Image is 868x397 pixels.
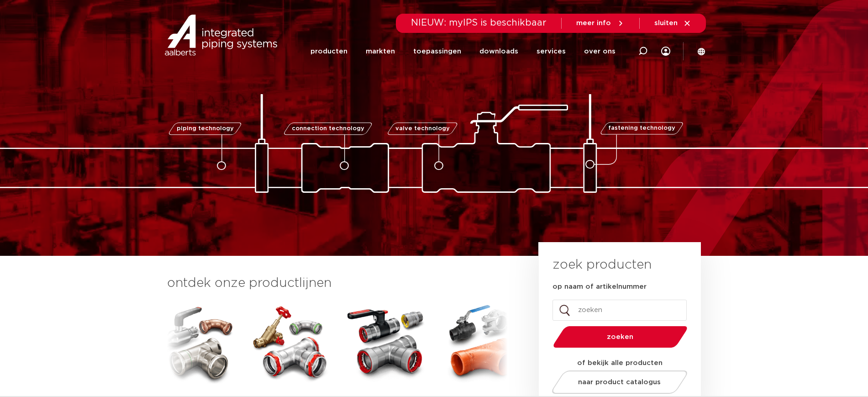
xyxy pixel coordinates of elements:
a: services [537,34,566,69]
span: valve technology [395,126,450,132]
span: fastening technology [608,126,675,132]
a: meer info [576,19,625,27]
span: sluiten [654,20,678,26]
h3: ontdek onze productlijnen [167,274,508,292]
a: downloads [479,34,518,69]
a: toepassingen [413,34,461,69]
a: naar product catalogus [549,371,689,394]
h3: zoek producten [552,256,652,274]
span: zoeken [577,333,664,340]
span: naar product catalogus [578,379,661,386]
span: meer info [576,20,611,26]
a: producten [310,34,347,69]
a: sluiten [654,19,691,27]
label: op naam of artikelnummer [552,282,647,291]
strong: of bekijk alle producten [577,360,663,366]
a: over ons [584,34,615,69]
span: piping technology [177,126,234,132]
button: zoeken [549,325,691,349]
a: markten [366,34,395,69]
span: NIEUW: myIPS is beschikbaar [411,18,547,27]
input: zoeken [552,300,687,321]
nav: Menu [310,34,615,69]
span: connection technology [291,126,364,132]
